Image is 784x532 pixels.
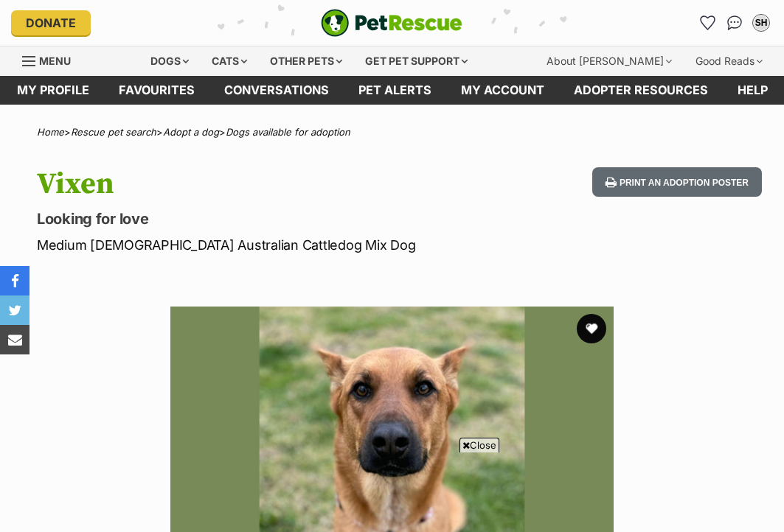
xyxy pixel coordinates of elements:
a: My profile [2,76,104,105]
div: Other pets [260,46,353,76]
a: Adopt a dog [163,126,219,138]
a: Menu [22,46,81,73]
a: Dogs available for adoption [226,126,350,138]
p: Looking for love [37,209,481,229]
h1: Vixen [37,167,481,201]
button: My account [749,11,773,35]
a: Donate [11,10,91,35]
p: Medium [DEMOGRAPHIC_DATA] Australian Cattledog Mix Dog [37,235,481,255]
button: Print an adoption poster [592,167,762,197]
a: Rescue pet search [71,126,156,138]
a: My account [446,76,559,105]
div: Cats [201,46,257,76]
div: Get pet support [355,46,478,76]
ul: Account quick links [696,11,773,35]
span: Close [459,438,499,452]
button: favourite [577,314,606,343]
a: Pet alerts [344,76,446,105]
a: Home [37,126,64,138]
a: Favourites [104,76,209,105]
a: PetRescue [321,9,462,37]
a: Help [723,76,783,105]
img: logo-e224e6f780fb5917bec1dbf3a21bbac754714ae5b6737aabdf751b685950b380.svg [321,9,462,37]
span: Menu [39,55,71,67]
div: SH [754,15,769,30]
a: Favourites [696,11,720,35]
a: conversations [209,76,344,105]
img: chat-41dd97257d64d25036548639549fe6c8038ab92f7586957e7f3b1b290dea8141.svg [727,15,743,30]
div: Dogs [140,46,199,76]
a: Adopter resources [559,76,723,105]
iframe: Advertisement [124,458,661,525]
div: Good Reads [685,46,773,76]
div: About [PERSON_NAME] [536,46,682,76]
a: Conversations [723,11,746,35]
